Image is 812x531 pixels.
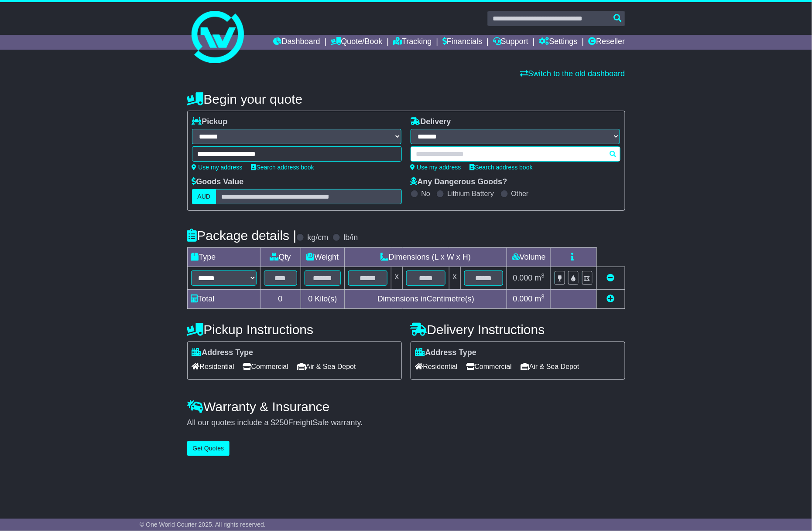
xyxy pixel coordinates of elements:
span: Commercial [243,360,288,373]
div: All our quotes include a $ FreightSafe warranty. [187,418,625,428]
label: AUD [192,189,216,204]
td: Qty [260,247,301,267]
label: lb/in [343,233,358,243]
a: Quote/Book [331,35,382,50]
a: Reseller [588,35,625,50]
h4: Warranty & Insurance [187,399,625,414]
sup: 3 [541,293,545,300]
span: Air & Sea Depot [297,360,356,373]
a: Financials [442,35,482,50]
label: Address Type [415,348,477,358]
label: No [421,189,430,198]
span: 0.000 [513,274,533,282]
span: m [535,274,545,282]
td: x [449,267,460,289]
label: kg/cm [307,233,328,243]
label: Lithium Battery [447,189,494,198]
h4: Package details | [187,228,297,243]
td: Volume [507,247,551,267]
span: 0 [308,294,312,303]
span: Residential [192,360,234,373]
a: Dashboard [274,35,320,50]
a: Switch to the old dashboard [520,69,625,78]
label: Pickup [192,117,228,127]
a: Tracking [393,35,432,50]
a: Add new item [607,294,615,303]
h4: Begin your quote [187,92,625,106]
label: Address Type [192,348,254,358]
td: Total [187,289,260,308]
span: Commercial [466,360,512,373]
a: Use my address [192,164,243,171]
a: Settings [539,35,578,50]
typeahead: Please provide city [411,146,620,162]
a: Remove this item [607,274,615,282]
a: Search address book [251,164,314,171]
a: Search address book [470,164,533,171]
a: Support [493,35,528,50]
span: 0.000 [513,294,533,303]
td: Dimensions in Centimetre(s) [345,289,507,308]
td: Type [187,247,260,267]
td: 0 [260,289,301,308]
h4: Pickup Instructions [187,322,402,337]
label: Goods Value [192,177,244,187]
span: Air & Sea Depot [521,360,579,373]
td: Weight [301,247,345,267]
span: Residential [415,360,458,373]
button: Get Quotes [187,441,230,456]
td: Kilo(s) [301,289,345,308]
label: Other [511,189,529,198]
sup: 3 [541,272,545,279]
span: m [535,294,545,303]
span: © One World Courier 2025. All rights reserved. [140,521,266,528]
span: 250 [275,418,288,427]
td: Dimensions (L x W x H) [345,247,507,267]
a: Use my address [411,164,461,171]
h4: Delivery Instructions [411,322,625,337]
td: x [391,267,403,289]
label: Delivery [411,117,451,127]
label: Any Dangerous Goods? [411,177,507,187]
